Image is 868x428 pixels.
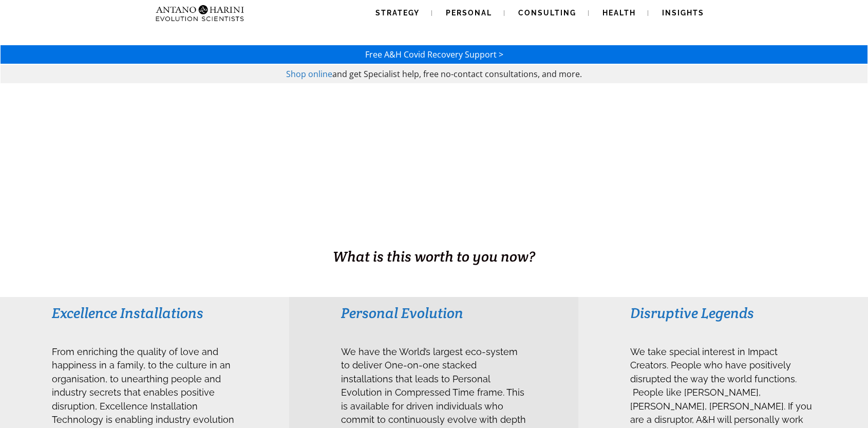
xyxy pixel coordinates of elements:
[52,304,237,322] h3: Excellence Installations
[630,304,816,322] h3: Disruptive Legends
[365,49,503,60] a: Free A&H Covid Recovery Support >
[662,9,704,17] span: Insights
[375,9,420,17] span: Strategy
[332,68,582,80] span: and get Specialist help, free no-contact consultations, and more.
[446,9,492,17] span: Personal
[1,225,867,246] h1: BUSINESS. HEALTH. Family. Legacy
[341,304,526,322] h3: Personal Evolution
[333,247,535,266] span: What is this worth to you now?
[602,9,636,17] span: Health
[518,9,576,17] span: Consulting
[286,68,332,80] a: Shop online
